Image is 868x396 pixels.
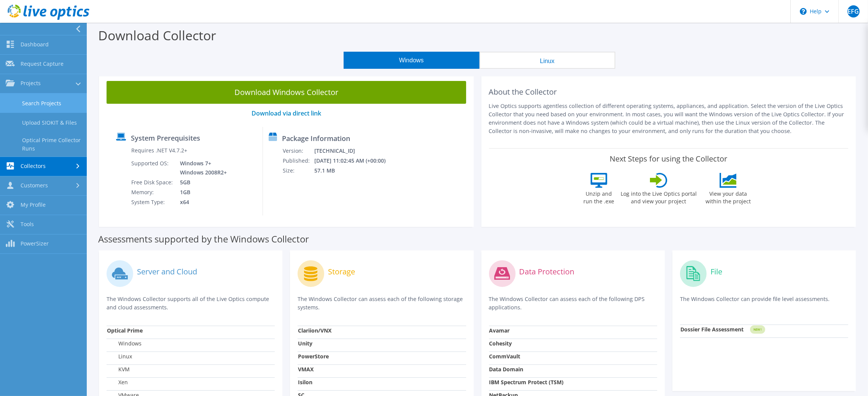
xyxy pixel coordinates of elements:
a: Download via direct link [252,109,321,117]
label: Assessments supported by the Windows Collector [98,235,309,243]
strong: Optical Prime [107,327,143,334]
label: Xen [107,379,128,386]
p: The Windows Collector can provide file level assessments. [680,295,848,310]
strong: Cohesity [489,340,512,347]
label: Log into the Live Optics portal and view your project [620,188,697,205]
td: Published: [282,156,314,166]
td: Free Disk Space: [131,177,174,187]
strong: Avamar [489,327,510,334]
p: The Windows Collector can assess each of the following storage systems. [298,295,466,312]
label: Server and Cloud [137,268,197,276]
td: x64 [174,197,228,207]
p: The Windows Collector supports all of the Live Optics compute and cloud assessments. [107,295,275,312]
label: Unzip and run the .exe [581,188,616,205]
label: Linux [107,353,132,360]
svg: \n [800,8,807,15]
strong: Unity [298,340,312,347]
a: Download Windows Collector [107,81,466,104]
td: Supported OS: [131,158,174,177]
strong: Data Domain [489,366,524,373]
td: 5GB [174,177,228,187]
strong: Dossier File Assessment [680,326,744,333]
label: Data Protection [519,268,575,276]
label: File [710,268,722,276]
label: System Prerequisites [131,134,200,142]
td: Memory: [131,187,174,197]
h2: About the Collector [489,87,849,97]
td: [DATE] 11:02:45 AM (+00:00) [314,156,396,166]
label: KVM [107,366,130,373]
td: Size: [282,166,314,176]
p: The Windows Collector can assess each of the following DPS applications. [489,295,657,312]
strong: IBM Spectrum Protect (TSM) [489,379,564,386]
td: System Type: [131,197,174,207]
td: 57.1 MB [314,166,396,176]
strong: Isilon [298,379,312,386]
label: Storage [328,268,355,276]
label: Package Information [282,135,350,142]
button: Linux [479,52,615,69]
label: Next Steps for using the Collector [610,154,727,163]
tspan: NEW! [753,328,761,332]
strong: CommVault [489,353,521,360]
p: Live Optics supports agentless collection of different operating systems, appliances, and applica... [489,102,849,135]
label: Windows [107,340,142,347]
td: Version: [282,146,314,156]
strong: PowerStore [298,353,329,360]
td: Windows 7+ Windows 2008R2+ [174,158,228,177]
strong: Clariion/VNX [298,327,331,334]
td: [TECHNICAL_ID] [314,146,396,156]
label: Requires .NET V4.7.2+ [131,147,187,154]
label: View your data within the project [701,188,756,205]
span: EFG [847,5,860,17]
strong: VMAX [298,366,314,373]
label: Download Collector [98,27,216,44]
button: Windows [344,52,479,69]
td: 1GB [174,187,228,197]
